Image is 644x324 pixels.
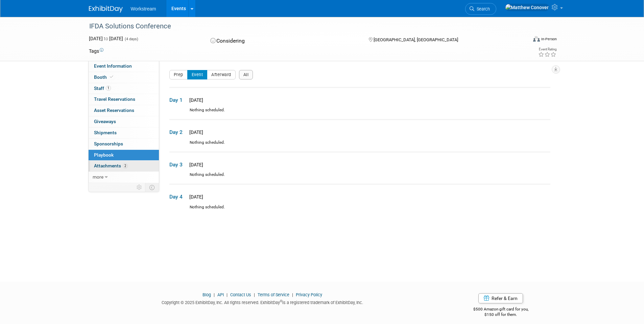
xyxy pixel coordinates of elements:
[89,61,159,72] a: Event Information
[533,36,540,42] img: Format-Inperson.png
[252,292,257,297] span: |
[169,70,188,79] button: Prep
[103,36,109,41] span: to
[123,163,128,168] span: 2
[187,130,203,135] span: [DATE]
[474,6,490,11] span: Search
[202,292,211,297] a: Blog
[169,204,550,216] div: Nothing scheduled.
[89,298,436,306] div: Copyright © 2025 ExhibitDay, Inc. All rights reserved. ExhibitDay is a registered trademark of Ex...
[169,129,186,136] span: Day 2
[94,119,116,124] span: Giveaways
[110,75,113,79] i: Booth reservation complete
[169,107,550,119] div: Nothing scheduled.
[94,152,114,158] span: Playbook
[93,174,103,180] span: more
[89,94,159,105] a: Travel Reservations
[280,299,282,303] sup: ®
[225,292,229,297] span: |
[505,4,549,11] img: Matthew Conover
[94,74,115,80] span: Booth
[89,128,159,138] a: Shipments
[89,6,123,13] img: ExhibitDay
[89,116,159,127] a: Giveaways
[239,70,253,79] button: All
[374,37,458,42] span: [GEOGRAPHIC_DATA], [GEOGRAPHIC_DATA]
[89,150,159,161] a: Playbook
[217,292,224,297] a: API
[94,163,128,168] span: Attachments
[89,105,159,116] a: Asset Reservations
[94,63,132,69] span: Event Information
[187,97,203,103] span: [DATE]
[94,108,134,113] span: Asset Reservations
[89,83,159,94] a: Staff1
[89,36,123,41] span: [DATE] [DATE]
[187,162,203,167] span: [DATE]
[87,20,517,32] div: IFDA Solutions Conference
[230,292,251,297] a: Contact Us
[478,293,523,303] a: Refer & Earn
[258,292,289,297] a: Terms of Service
[446,312,555,318] div: $150 off for them.
[94,130,117,135] span: Shipments
[89,48,103,54] td: Tags
[538,48,556,51] div: Event Rating
[94,141,123,146] span: Sponsorships
[94,86,111,91] span: Staff
[446,302,555,318] div: $500 Amazon gift card for you,
[106,86,111,91] span: 1
[169,193,186,201] span: Day 4
[134,183,145,192] td: Personalize Event Tab Strip
[131,6,156,11] span: Workstream
[169,140,550,152] div: Nothing scheduled.
[487,35,557,45] div: Event Format
[89,72,159,83] a: Booth
[145,183,159,192] td: Toggle Event Tabs
[187,70,208,79] button: Event
[207,70,236,79] button: Afterward
[89,161,159,171] a: Attachments2
[89,139,159,149] a: Sponsorships
[124,37,138,41] span: (4 days)
[296,292,322,297] a: Privacy Policy
[169,96,186,104] span: Day 1
[187,194,203,200] span: [DATE]
[169,172,550,184] div: Nothing scheduled.
[208,35,358,47] div: Considering
[541,37,557,42] div: In-Person
[212,292,216,297] span: |
[94,96,135,102] span: Travel Reservations
[465,3,496,15] a: Search
[89,172,159,183] a: more
[169,161,186,168] span: Day 3
[290,292,295,297] span: |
